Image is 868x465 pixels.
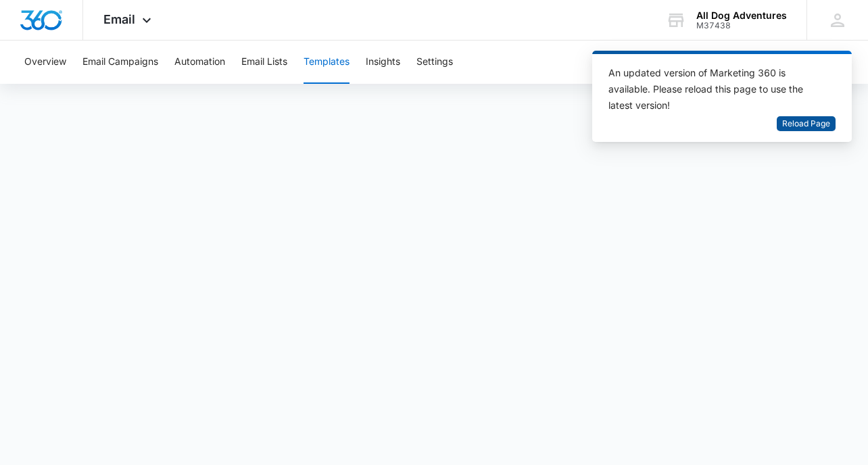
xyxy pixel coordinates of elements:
button: Reload Page [777,116,836,132]
div: An updated version of Marketing 360 is available. Please reload this page to use the latest version! [608,65,819,114]
button: Email Lists [241,41,287,84]
button: Templates [304,41,349,84]
button: Email Campaigns [82,41,158,84]
button: Automation [174,41,225,84]
button: Insights [366,41,400,84]
span: Reload Page [782,118,830,130]
button: Settings [416,41,453,84]
div: account name [696,10,787,21]
span: Email [103,12,135,26]
button: Overview [24,41,66,84]
div: account id [696,21,787,30]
